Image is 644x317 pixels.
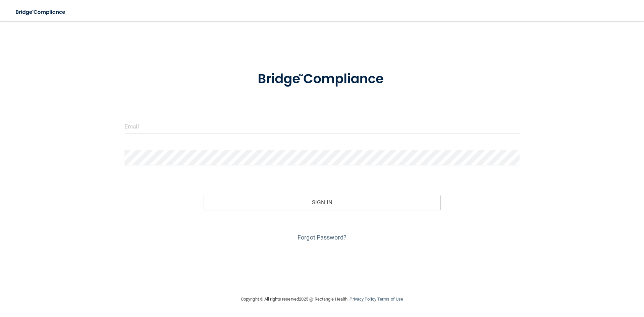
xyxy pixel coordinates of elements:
[10,5,72,19] img: bridge_compliance_login_screen.278c3ca4.svg
[124,119,520,134] input: Email
[377,297,403,302] a: Terms of Use
[298,234,346,241] a: Forgot Password?
[350,297,376,302] a: Privacy Policy
[204,195,441,210] button: Sign In
[244,62,400,97] img: bridge_compliance_login_screen.278c3ca4.svg
[200,288,444,310] div: Copyright © All rights reserved 2025 @ Rectangle Health | |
